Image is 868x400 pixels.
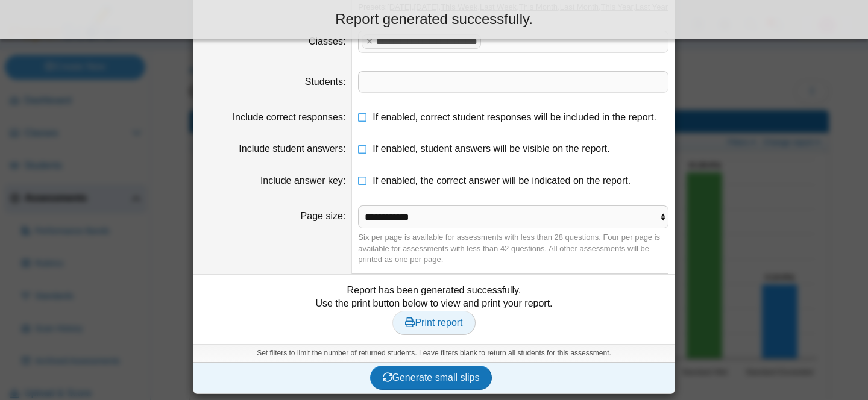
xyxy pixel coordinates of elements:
label: Include student answers [239,143,345,154]
span: If enabled, student answers will be visible on the report. [373,143,609,154]
span: If enabled, the correct answer will be indicated on the report. [373,175,631,186]
div: Set filters to limit the number of returned students. Leave filters blank to return all students ... [193,344,675,362]
div: Six per page is available for assessments with less than 28 questions. Four per page is available... [358,232,668,265]
tags: ​ [358,71,668,93]
div: Report has been generated successfully. Use the print button below to view and print your report. [200,284,668,335]
span: Print report [405,317,462,328]
label: Include answer key [260,175,345,186]
x: remove tag [364,37,374,45]
div: Report generated successfully. [9,9,859,30]
span: Generate small slips [383,372,480,383]
button: Generate small slips [370,366,492,390]
span: If enabled, correct student responses will be included in the report. [373,112,656,122]
tags: ​ [358,31,668,52]
label: Page size [301,211,346,221]
label: Classes [309,36,345,46]
label: Include correct responses [233,112,346,122]
label: Students [305,77,346,87]
a: Print report [392,311,475,335]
